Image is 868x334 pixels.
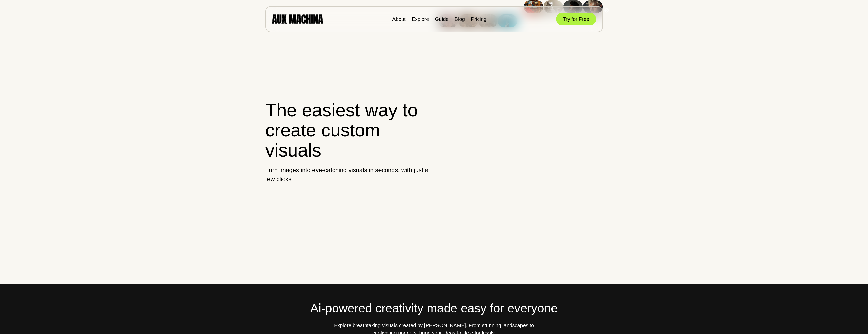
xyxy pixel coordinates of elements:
a: About [392,16,405,22]
p: Turn images into eye-catching visuals in seconds, with just a few clicks [265,165,430,184]
a: Explore [412,16,429,22]
a: Guide [435,16,448,22]
img: AUX MACHINA [272,14,323,23]
a: Pricing [471,16,486,22]
h2: Ai-powered creativity made easy for everyone [265,299,603,317]
h1: The easiest way to create custom visuals [265,100,430,161]
a: Blog [455,16,465,22]
button: Try for Free [556,13,596,25]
